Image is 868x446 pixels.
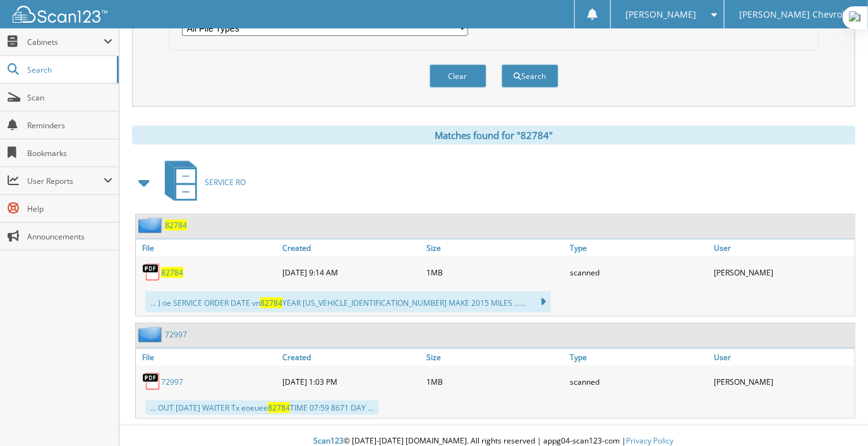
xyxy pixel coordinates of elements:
[260,298,282,308] span: 82784
[136,239,280,256] a: File
[626,11,697,18] span: [PERSON_NAME]
[711,369,855,394] div: [PERSON_NAME]
[205,177,246,188] span: SERVICE RO
[567,349,711,366] a: Type
[567,260,711,285] div: scanned
[627,435,674,446] a: Privacy Policy
[711,239,855,256] a: User
[27,231,112,242] span: Announcements
[423,260,567,285] div: 1MB
[27,92,112,103] span: Scan
[27,64,111,75] span: Search
[161,267,183,278] a: 82784
[27,148,112,159] span: Bookmarks
[711,349,855,366] a: User
[145,291,551,313] div: ... ) oe SERVICE ORDER DATE vn YEAR [US_VEHICLE_IDENTIFICATION_NUMBER] MAKE 2015 MILES ......
[142,263,161,282] img: PDF.png
[805,385,868,446] iframe: Chat Widget
[280,239,424,256] a: Created
[27,203,112,214] span: Help
[138,327,165,342] img: folder2.png
[280,369,424,394] div: [DATE] 1:03 PM
[314,435,344,446] span: Scan123
[161,377,183,387] a: 72997
[280,349,424,366] a: Created
[423,239,567,256] a: Size
[13,6,107,23] img: scan123-logo-white.svg
[165,220,187,231] a: 82784
[268,402,290,413] span: 82784
[165,329,187,340] a: 72997
[567,369,711,394] div: scanned
[502,64,558,88] button: Search
[423,349,567,366] a: Size
[138,217,165,233] img: folder2.png
[145,401,378,415] div: ... OUT [DATE] WAITER Tx eoeuee TIME 07:59 8671 DAY ...
[280,260,424,285] div: [DATE] 9:14 AM
[142,372,161,391] img: PDF.png
[27,176,104,186] span: User Reports
[132,126,855,145] div: Matches found for "82784"
[711,260,855,285] div: [PERSON_NAME]
[739,11,853,18] span: [PERSON_NAME] Chevrolet
[27,120,112,131] span: Reminders
[567,239,711,256] a: Type
[423,369,567,394] div: 1MB
[430,64,486,88] button: Clear
[157,157,246,207] a: SERVICE RO
[27,37,104,47] span: Cabinets
[136,349,280,366] a: File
